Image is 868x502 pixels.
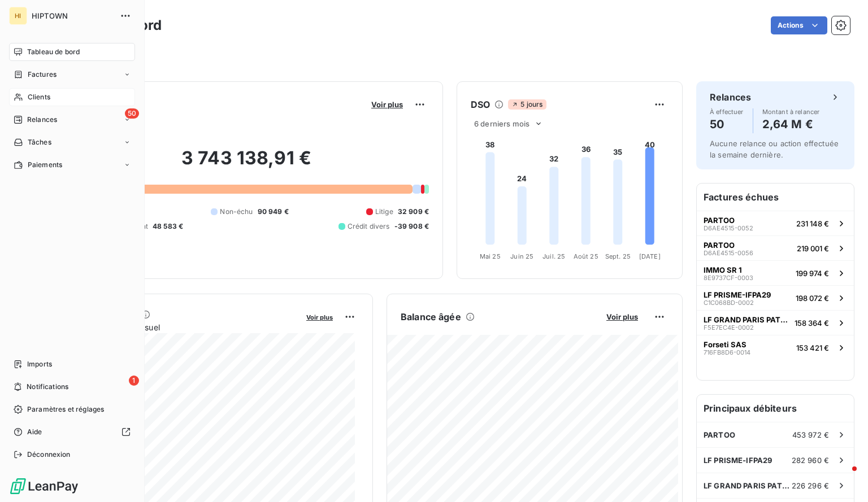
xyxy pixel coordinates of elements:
span: Montant à relancer [762,108,820,115]
button: PARTOOD6AE4515-0056219 001 € [697,235,854,260]
span: 153 421 € [796,343,829,352]
span: 231 148 € [796,219,829,228]
button: PARTOOD6AE4515-0052231 148 € [697,211,854,235]
span: PARTOO [704,430,735,439]
span: 453 972 € [792,430,829,439]
h6: Factures échues [697,184,854,211]
tspan: Mai 25 [480,252,501,260]
button: LF PRISME-IFPA29C1C068BD-0002198 072 € [697,285,854,310]
span: Aide [27,427,42,437]
span: Relances [27,115,57,125]
span: Forseti SAS [704,340,747,349]
span: 32 909 € [398,207,429,217]
tspan: Sept. 25 [605,252,631,260]
button: Voir plus [303,312,336,322]
span: 8E9737CF-0003 [704,274,753,281]
span: Litige [375,207,393,217]
button: Voir plus [603,312,641,322]
span: Paiements [28,160,62,170]
span: Voir plus [371,100,403,109]
span: C1C068BD-0002 [704,299,754,306]
span: 219 001 € [797,244,829,253]
span: 48 583 € [153,221,183,232]
span: Imports [27,359,52,369]
span: 716FB8D6-0014 [704,349,750,356]
span: 226 296 € [792,481,829,490]
span: LF GRAND PARIS PATRIMOINE - IFPA28 [704,315,790,324]
span: PARTOO [704,241,735,250]
img: Logo LeanPay [9,477,79,495]
tspan: Juil. 25 [542,252,565,260]
span: Clients [28,92,50,102]
tspan: Juin 25 [510,252,533,260]
tspan: [DATE] [639,252,661,260]
span: D6AE4515-0052 [704,225,753,232]
span: 6 derniers mois [474,119,530,128]
span: PARTOO [704,216,735,225]
span: 199 974 € [796,269,829,278]
span: LF PRISME-IFPA29 [704,290,771,299]
span: Paramètres et réglages [27,404,104,414]
span: F5E7EC4E-0002 [704,324,754,331]
iframe: Intercom live chat [830,464,857,491]
span: À effectuer [710,108,744,115]
span: Déconnexion [27,449,71,460]
h6: Principaux débiteurs [697,395,854,422]
button: Actions [771,16,827,34]
span: Voir plus [606,312,638,321]
span: -39 908 € [394,221,429,232]
h2: 3 743 138,91 € [64,147,429,181]
button: Voir plus [368,99,406,110]
tspan: Août 25 [574,252,598,260]
span: IMMO SR 1 [704,265,742,274]
span: Aucune relance ou action effectuée la semaine dernière. [710,139,839,159]
span: 1 [129,376,139,386]
span: 198 072 € [796,294,829,303]
h4: 2,64 M € [762,115,820,133]
h6: Balance âgée [401,310,461,324]
span: LF GRAND PARIS PATRIMOINE - IFPA28 [704,481,792,490]
span: Chiffre d'affaires mensuel [64,321,298,333]
span: Factures [28,69,57,80]
span: 90 949 € [258,207,289,217]
span: Non-échu [220,207,253,217]
span: Tableau de bord [27,47,80,57]
span: 50 [125,108,139,119]
span: 158 364 € [795,318,829,328]
a: Aide [9,423,135,441]
h6: DSO [471,98,490,111]
button: LF GRAND PARIS PATRIMOINE - IFPA28F5E7EC4E-0002158 364 € [697,310,854,335]
span: Tâches [28,137,51,147]
h4: 50 [710,115,744,133]
span: Notifications [27,382,68,392]
span: 5 jours [508,99,546,110]
span: Crédit divers [348,221,390,232]
h6: Relances [710,90,751,104]
span: 282 960 € [792,456,829,465]
span: D6AE4515-0056 [704,250,753,256]
span: HIPTOWN [32,11,113,20]
div: HI [9,7,27,25]
span: LF PRISME-IFPA29 [704,456,772,465]
button: IMMO SR 18E9737CF-0003199 974 € [697,260,854,285]
span: Voir plus [306,313,333,321]
button: Forseti SAS716FB8D6-0014153 421 € [697,335,854,360]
